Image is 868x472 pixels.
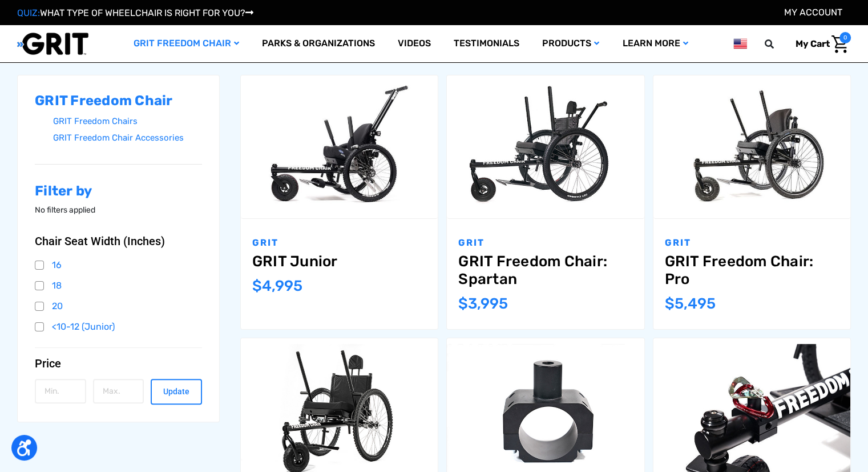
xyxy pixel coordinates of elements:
a: 20 [35,298,202,315]
a: GRIT Freedom Chair [122,25,251,62]
a: GRIT Junior,$4,995.00 [241,75,438,218]
a: GRIT Freedom Chair: Pro,$5,495.00 [653,75,850,218]
input: Search [770,32,787,56]
a: Parks & Organizations [251,25,386,62]
a: GRIT Freedom Chair Accessories [53,130,202,146]
a: Testimonials [442,25,531,62]
a: <10-12 (Junior) [35,318,202,335]
p: No filters applied [35,204,202,216]
a: GRIT Junior,$4,995.00 [252,253,426,270]
p: GRIT [252,236,426,250]
span: QUIZ: [17,7,40,18]
input: Min. [35,379,86,403]
a: Account [784,7,842,18]
p: GRIT [458,236,632,250]
h2: Filter by [35,183,202,199]
span: Chair Seat Width (Inches) [35,234,165,248]
a: QUIZ:WHAT TYPE OF WHEELCHAIR IS RIGHT FOR YOU? [17,7,253,18]
span: $3,995 [458,295,508,313]
button: Price [35,357,202,370]
img: GRIT Freedom Chair: Spartan [447,81,644,212]
h2: GRIT Freedom Chair [35,93,202,109]
a: Videos [386,25,442,62]
a: GRIT Freedom Chair: Spartan,$3,995.00 [447,75,644,218]
img: Cart [831,35,848,53]
span: $5,495 [665,295,716,313]
a: GRIT Freedom Chair: Pro,$5,495.00 [665,253,839,288]
a: Products [531,25,611,62]
a: GRIT Freedom Chair: Spartan,$3,995.00 [458,253,632,288]
img: GRIT Junior: GRIT Freedom Chair all terrain wheelchair engineered specifically for kids [241,81,438,212]
a: 16 [35,257,202,274]
span: Price [35,357,61,370]
a: Cart with 0 items [787,32,851,56]
button: Update [151,379,202,405]
img: GRIT Freedom Chair Pro: the Pro model shown including contoured Invacare Matrx seatback, Spinergy... [653,81,850,212]
img: us.png [733,37,747,51]
span: 0 [839,32,851,43]
a: Learn More [611,25,699,62]
p: GRIT [665,236,839,250]
a: GRIT Freedom Chairs [53,113,202,130]
span: $4,995 [252,277,302,295]
a: 18 [35,277,202,294]
input: Max. [93,379,144,403]
img: GRIT All-Terrain Wheelchair and Mobility Equipment [17,32,88,55]
span: My Cart [796,38,830,49]
button: Chair Seat Width (Inches) [35,234,202,248]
